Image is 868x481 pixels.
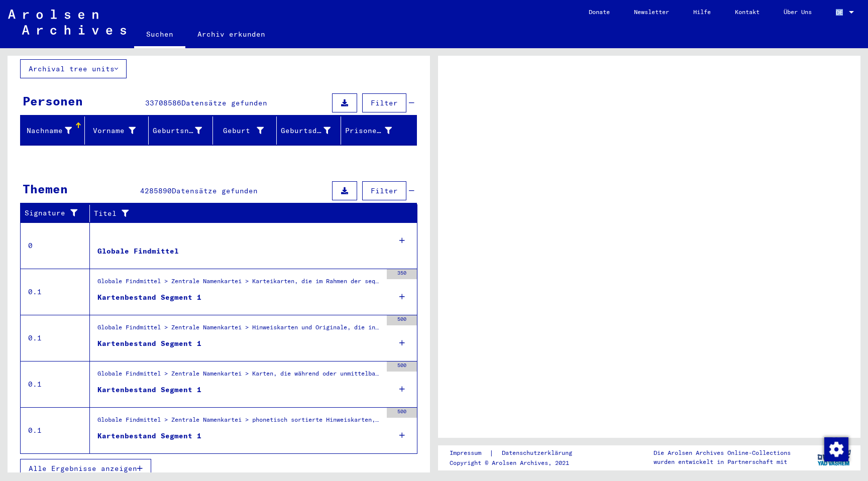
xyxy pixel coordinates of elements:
[85,116,149,145] mat-header-cell: Vorname
[97,292,201,303] div: Kartenbestand Segment 1
[387,362,417,372] div: 500
[371,186,398,195] span: Filter
[654,448,791,457] p: Die Arolsen Archives Online-Collections
[97,323,382,337] div: Globale Findmittel > Zentrale Namenkartei > Hinweiskarten und Originale, die in T/D-Fällen aufgef...
[281,126,331,136] div: Geburtsdatum
[824,437,848,461] img: Change consent
[94,208,397,219] div: Titel
[213,116,277,145] mat-header-cell: Geburt‏
[450,458,584,467] p: Copyright © Arolsen Archives, 2021
[387,408,417,418] div: 500
[97,385,201,395] div: Kartenbestand Segment 1
[362,181,406,200] button: Filter
[281,123,343,139] div: Geburtsdatum
[21,361,90,407] td: 0.1
[450,448,489,458] a: Impressum
[25,205,92,221] div: Signature
[181,98,267,107] span: Datensätze gefunden
[20,59,127,78] button: Archival tree units
[140,186,172,195] span: 4285890
[345,126,392,136] div: Prisoner #
[494,448,584,458] a: Datenschutzerklärung
[277,116,341,145] mat-header-cell: Geburtsdatum
[8,10,126,35] img: Arolsen_neg.svg
[89,126,136,136] div: Vorname
[345,123,405,139] div: Prisoner #
[217,123,277,139] div: Geburt‏
[149,116,213,145] mat-header-cell: Geburtsname
[21,315,90,361] td: 0.1
[25,126,72,136] div: Nachname
[172,186,258,195] span: Datensätze gefunden
[25,123,84,139] div: Nachname
[217,126,264,136] div: Geburt‏
[387,269,417,279] div: 350
[134,22,185,48] a: Suchen
[23,92,83,110] div: Personen
[450,448,584,458] div: |
[341,116,417,145] mat-header-cell: Prisoner #
[836,9,847,16] span: DE
[97,369,382,383] div: Globale Findmittel > Zentrale Namenkartei > Karten, die während oder unmittelbar vor der sequenti...
[94,205,407,221] div: Titel
[20,459,151,478] button: Alle Ergebnisse anzeigen
[371,98,398,107] span: Filter
[815,445,853,470] img: yv_logo.png
[153,126,202,136] div: Geburtsname
[23,180,68,198] div: Themen
[97,431,201,441] div: Kartenbestand Segment 1
[824,437,848,461] div: Change consent
[185,22,277,46] a: Archiv erkunden
[97,246,179,257] div: Globale Findmittel
[89,123,149,139] div: Vorname
[21,222,90,269] td: 0
[29,464,137,473] span: Alle Ergebnisse anzeigen
[153,123,214,139] div: Geburtsname
[21,269,90,315] td: 0.1
[97,338,201,349] div: Kartenbestand Segment 1
[97,277,382,291] div: Globale Findmittel > Zentrale Namenkartei > Karteikarten, die im Rahmen der sequentiellen Massend...
[25,208,82,218] div: Signature
[362,93,406,112] button: Filter
[21,116,85,145] mat-header-cell: Nachname
[387,315,417,325] div: 500
[654,457,791,466] p: wurden entwickelt in Partnerschaft mit
[21,407,90,453] td: 0.1
[145,98,181,107] span: 33708586
[97,415,382,429] div: Globale Findmittel > Zentrale Namenkartei > phonetisch sortierte Hinweiskarten, die für die Digit...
